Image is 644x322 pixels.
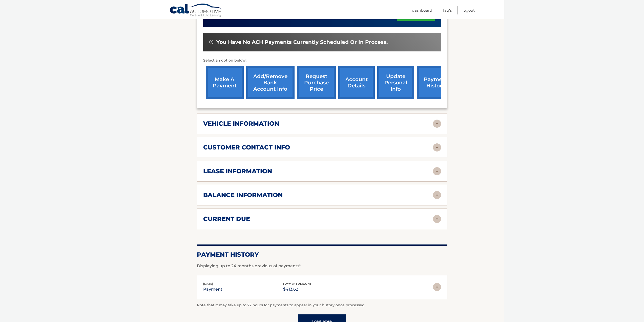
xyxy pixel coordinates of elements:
[203,58,441,64] p: Select an option below:
[209,40,213,44] img: alert-white.svg
[170,3,223,18] a: Cal Automotive
[433,120,441,128] img: accordion-rest.svg
[283,282,311,286] span: payment amount
[197,263,447,269] p: Displaying up to 24 months previous of payments*.
[433,283,441,291] img: accordion-rest.svg
[417,66,455,99] a: payment history
[203,215,250,223] h2: current due
[203,286,222,293] p: payment
[463,6,475,14] a: Logout
[203,144,290,151] h2: customer contact info
[206,66,244,99] a: make a payment
[283,286,311,293] p: $413.62
[433,215,441,223] img: accordion-rest.svg
[203,167,272,175] h2: lease information
[216,39,388,45] span: You have no ACH payments currently scheduled or in process.
[246,66,295,99] a: Add/Remove bank account info
[377,66,414,99] a: update personal info
[203,120,279,127] h2: vehicle information
[433,143,441,151] img: accordion-rest.svg
[197,251,447,258] h2: Payment History
[433,167,441,175] img: accordion-rest.svg
[338,66,375,99] a: account details
[297,66,336,99] a: request purchase price
[197,302,447,308] p: Note that it may take up to 72 hours for payments to appear in your history once processed.
[433,191,441,199] img: accordion-rest.svg
[443,6,452,14] a: FAQ's
[203,191,283,199] h2: balance information
[412,6,432,14] a: Dashboard
[203,282,213,286] span: [DATE]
